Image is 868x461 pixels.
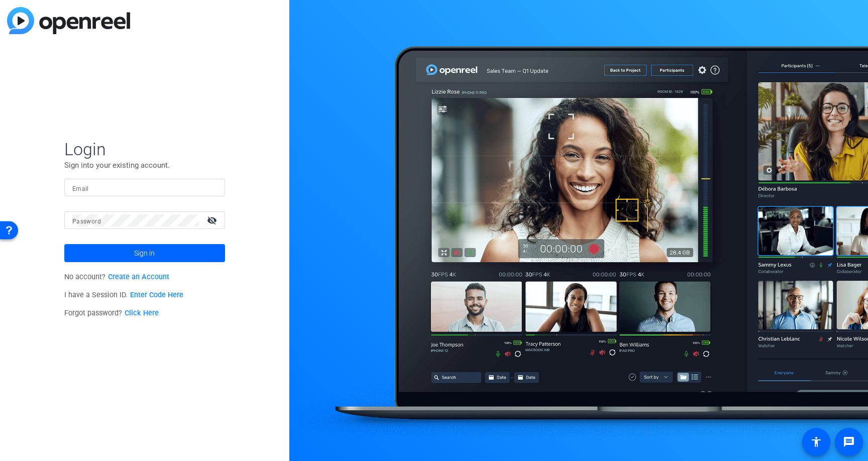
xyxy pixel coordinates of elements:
[843,436,855,448] mat-icon: message
[125,309,159,317] a: Click Here
[130,291,183,299] a: Enter Code Here
[72,218,101,225] mat-label: Password
[72,185,89,192] mat-label: Email
[64,160,225,171] p: Sign into your existing account.
[64,139,225,160] span: Login
[64,244,225,262] button: Sign in
[64,309,159,317] span: Forgot password?
[134,241,155,266] span: Sign in
[64,273,169,281] span: No account?
[108,273,169,281] a: Create an Account
[810,436,822,448] mat-icon: accessibility
[64,291,183,299] span: I have a Session ID.
[201,213,225,227] mat-icon: visibility_off
[7,7,130,34] img: blue-gradient.svg
[72,182,217,194] input: Enter Email Address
